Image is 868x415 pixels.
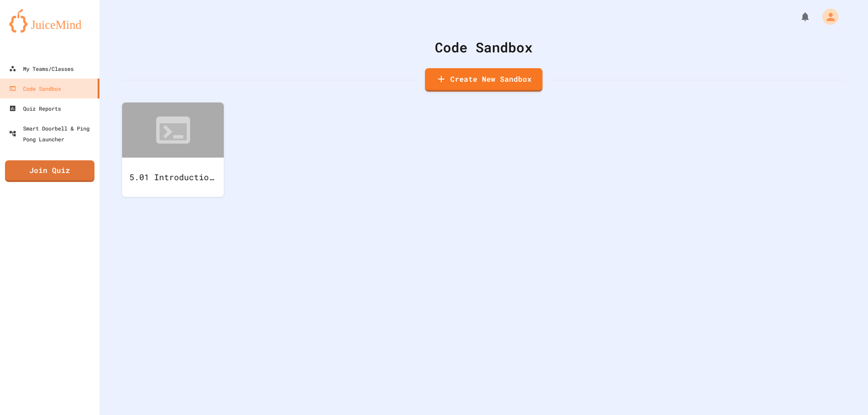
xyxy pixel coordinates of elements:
a: Create New Sandbox [425,68,542,92]
div: 5.01 Introduction to JuiceMind. [122,158,224,197]
div: My Teams/Classes [9,63,74,74]
div: Code Sandbox [122,37,845,57]
div: My Notifications [783,9,813,24]
div: Code Sandbox [9,83,61,94]
div: Smart Doorbell & Ping Pong Launcher [9,123,96,145]
a: Join Quiz [5,160,94,182]
div: Quiz Reports [9,103,61,114]
img: logo-orange.svg [9,9,90,33]
a: 5.01 Introduction to JuiceMind. [122,103,224,197]
div: My Account [813,6,841,27]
